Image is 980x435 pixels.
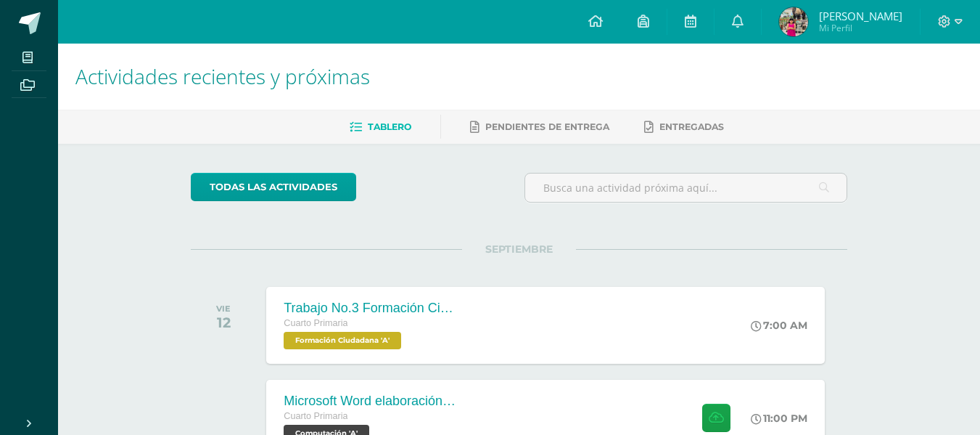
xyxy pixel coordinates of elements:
span: Cuarto Primaria [284,318,347,328]
span: [PERSON_NAME] [819,9,902,23]
input: Busca una actividad próxima aquí... [525,174,847,202]
div: Trabajo No.3 Formación Ciudadana [284,301,458,316]
div: 7:00 AM [751,319,807,332]
span: Cuarto Primaria [284,411,347,421]
span: Mi Perfil [819,22,902,34]
span: Tablero [368,121,411,132]
span: SEPTIEMBRE [462,243,576,256]
a: Entregadas [644,115,724,139]
div: VIE [216,304,231,314]
div: Microsoft Word elaboración redacción y personalización de documentos [284,394,458,409]
div: 11:00 PM [751,412,807,425]
div: 12 [216,314,231,331]
img: 3d0f277e88aff7c03d9399944ba0cf31.png [779,7,808,36]
a: Tablero [350,115,411,139]
span: Entregadas [659,121,724,132]
span: Pendientes de entrega [485,121,609,132]
a: todas las Actividades [191,173,356,201]
span: Formación Ciudadana 'A' [284,332,401,349]
span: Actividades recientes y próximas [75,62,370,90]
a: Pendientes de entrega [470,115,609,139]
